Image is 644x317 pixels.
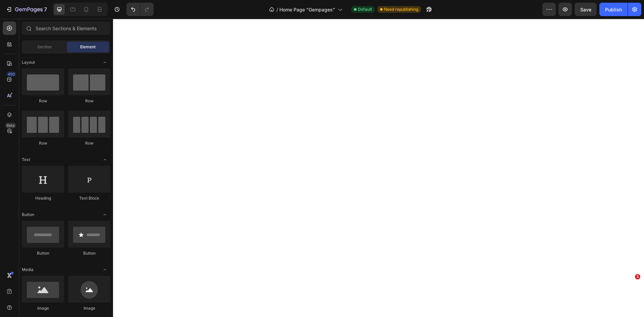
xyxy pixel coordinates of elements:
div: Row [68,98,110,104]
div: Text Block [68,195,110,201]
div: Button [68,250,110,256]
button: 7 [3,3,50,16]
span: Section [37,44,52,50]
div: Beta [5,123,16,128]
span: Media [22,267,34,273]
div: Row [22,98,64,104]
div: Heading [22,195,64,201]
button: Save [575,3,597,16]
div: Row [22,140,64,146]
div: Publish [605,6,622,13]
div: 450 [6,71,16,77]
span: Toggle open [100,57,110,68]
iframe: Design area [113,19,644,317]
span: Home Page "Gempages" [279,6,335,13]
span: 1 [635,274,640,279]
div: Row [68,140,110,146]
span: Element [80,44,96,50]
span: / [276,6,278,13]
span: Button [22,212,34,218]
span: Text [22,157,30,163]
span: Save [580,7,591,12]
span: Need republishing [384,6,418,12]
div: Undo/Redo [126,3,154,16]
input: Search Sections & Elements [22,21,110,35]
span: Layout [22,59,35,65]
span: Default [358,6,372,12]
div: Button [22,250,64,256]
span: Toggle open [100,209,110,220]
div: Image [22,305,64,311]
div: Image [68,305,110,311]
button: Publish [599,3,628,16]
p: 7 [44,5,47,13]
iframe: Intercom live chat [621,284,637,300]
span: Toggle open [100,154,110,165]
span: Toggle open [100,264,110,275]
